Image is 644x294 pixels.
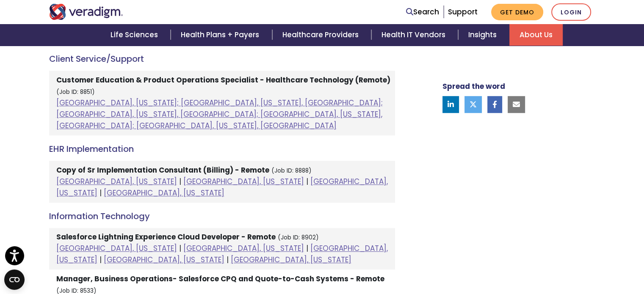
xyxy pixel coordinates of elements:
span: | [227,255,229,265]
a: Life Sciences [100,24,171,46]
strong: Manager, Business Operations- Salesforce CPQ and Quote-to-Cash Systems - Remote [56,274,384,284]
img: Veradigm logo [49,4,123,20]
a: [GEOGRAPHIC_DATA], [US_STATE] [56,176,177,187]
a: Health Plans + Payers [171,24,272,46]
strong: Spread the word [442,81,505,91]
small: (Job ID: 8902) [278,234,319,242]
h4: EHR Implementation [49,144,395,154]
button: Open CMP widget [4,269,25,290]
a: Health IT Vendors [371,24,458,46]
span: | [306,176,308,187]
a: Login [551,3,591,21]
a: Get Demo [491,4,543,20]
span: | [179,243,181,253]
span: | [100,188,102,198]
h4: Client Service/Support [49,54,395,64]
a: [GEOGRAPHIC_DATA], [US_STATE] [183,243,304,253]
h4: Information Technology [49,211,395,221]
a: [GEOGRAPHIC_DATA], [US_STATE] [231,255,351,265]
a: [GEOGRAPHIC_DATA], [US_STATE] [183,176,304,187]
a: Healthcare Providers [272,24,371,46]
a: [GEOGRAPHIC_DATA], [US_STATE] [56,176,388,198]
a: [GEOGRAPHIC_DATA], [US_STATE]; [GEOGRAPHIC_DATA], [US_STATE], [GEOGRAPHIC_DATA]; [GEOGRAPHIC_DATA... [56,98,383,131]
strong: Customer Education & Product Operations Specialist - Healthcare Technology (Remote) [56,75,390,85]
small: (Job ID: 8851) [56,88,95,96]
a: Search [406,6,439,18]
a: [GEOGRAPHIC_DATA], [US_STATE] [56,243,177,253]
a: [GEOGRAPHIC_DATA], [US_STATE] [104,188,224,198]
a: [GEOGRAPHIC_DATA], [US_STATE] [104,255,224,265]
span: | [306,243,308,253]
small: (Job ID: 8888) [271,167,312,175]
span: | [179,176,181,187]
strong: Copy of Sr Implementation Consultant (Billing) - Remote [56,165,269,175]
strong: Salesforce Lightning Experience Cloud Developer - Remote [56,232,276,242]
span: | [100,255,102,265]
a: Support [448,7,478,17]
a: About Us [509,24,563,46]
a: Insights [458,24,509,46]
